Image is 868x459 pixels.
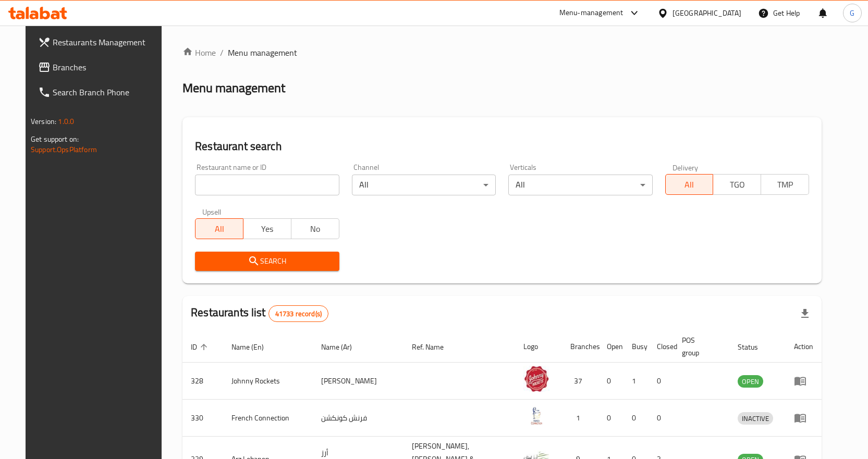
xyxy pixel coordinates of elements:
span: Search [203,255,331,268]
span: INACTIVE [738,413,773,425]
span: All [200,221,239,237]
td: Johnny Rockets [223,363,313,400]
a: Support.OpsPlatform [31,143,97,156]
span: No [296,221,335,237]
td: [PERSON_NAME] [313,363,404,400]
div: OPEN [738,375,763,388]
span: TGO [717,177,757,192]
div: Export file [792,301,817,326]
span: Restaurants Management [53,36,162,48]
th: Logo [515,331,562,363]
span: G [850,7,854,19]
span: Version: [31,115,56,128]
span: Status [738,341,772,353]
div: Menu-management [559,7,624,19]
img: French Connection [523,403,549,429]
span: 41733 record(s) [269,309,328,319]
td: 328 [182,363,223,400]
td: 37 [562,363,598,400]
td: 0 [598,363,624,400]
a: Branches [30,55,170,80]
button: All [665,174,714,195]
span: Branches [53,61,162,73]
div: All [508,175,652,195]
span: Name (En) [231,341,277,353]
td: 0 [649,400,674,437]
a: Restaurants Management [30,30,170,55]
img: Johnny Rockets [523,366,549,392]
span: Name (Ar) [321,341,365,353]
div: [GEOGRAPHIC_DATA] [673,7,741,19]
div: Total records count [268,305,328,322]
td: 1 [624,363,649,400]
div: All [352,175,496,195]
label: Upsell [202,208,222,215]
span: Ref. Name [412,341,457,353]
span: Get support on: [31,132,79,146]
td: 0 [649,363,674,400]
td: فرنش كونكشن [313,400,404,437]
div: Menu [794,375,813,387]
a: Search Branch Phone [30,80,170,105]
button: Yes [243,218,291,239]
span: ID [191,341,211,353]
td: 0 [598,400,624,437]
button: TGO [713,174,761,195]
h2: Restaurants list [191,305,328,322]
span: Menu management [228,46,297,59]
div: Menu [794,412,813,424]
button: All [195,218,243,239]
label: Delivery [673,164,699,171]
button: Search [195,252,339,271]
button: No [291,218,339,239]
span: POS group [682,334,717,359]
td: French Connection [223,400,313,437]
span: 1.0.0 [58,115,74,128]
span: Search Branch Phone [53,86,162,98]
th: Closed [649,331,674,363]
td: 330 [182,400,223,437]
td: 0 [624,400,649,437]
nav: breadcrumb [182,46,822,59]
h2: Menu management [182,80,285,96]
td: 1 [562,400,598,437]
th: Open [598,331,624,363]
a: Home [182,46,216,59]
span: Yes [248,221,287,237]
span: TMP [765,177,805,192]
span: OPEN [738,376,763,388]
button: TMP [761,174,809,195]
h2: Restaurant search [195,139,809,154]
th: Action [786,331,822,363]
div: INACTIVE [738,412,773,425]
th: Branches [562,331,598,363]
li: / [220,46,224,59]
th: Busy [624,331,649,363]
span: All [670,177,710,192]
input: Search for restaurant name or ID.. [195,175,339,195]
